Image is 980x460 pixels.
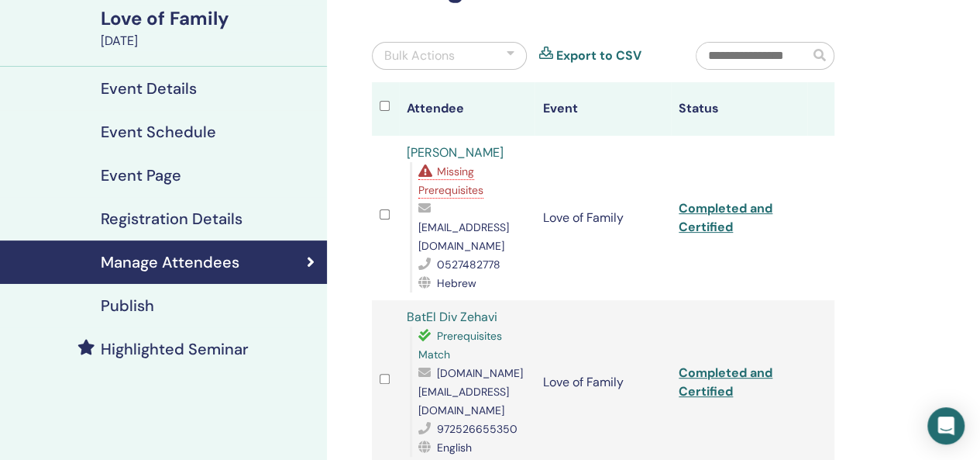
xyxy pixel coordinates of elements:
div: Love of Family [101,5,318,32]
th: Attendee [399,82,535,136]
span: Prerequisites Match [418,329,502,361]
a: Completed and Certified [679,200,772,235]
a: BatEl Div Zehavi [407,309,497,325]
span: [DOMAIN_NAME][EMAIL_ADDRESS][DOMAIN_NAME] [418,366,523,417]
div: [DATE] [101,32,318,50]
span: 0527482778 [437,258,500,272]
h4: Event Page [101,166,181,185]
a: [PERSON_NAME] [407,144,504,161]
h4: Publish [101,296,154,315]
span: [EMAIL_ADDRESS][DOMAIN_NAME] [418,220,509,253]
h4: Highlighted Seminar [101,340,249,358]
a: Export to CSV [556,47,641,65]
th: Status [671,82,807,136]
h4: Manage Attendees [101,253,239,272]
span: Hebrew [437,276,476,290]
h4: Event Details [101,79,197,98]
h4: Registration Details [101,209,242,228]
a: Love of Family[DATE] [91,5,327,50]
span: English [437,441,472,455]
th: Event [535,82,671,136]
td: Love of Family [535,136,671,300]
div: Bulk Actions [384,47,455,65]
h4: Event Schedule [101,123,216,141]
span: 972526655350 [437,422,518,436]
a: Completed and Certified [679,365,772,399]
span: Missing Prerequisites [418,164,483,197]
div: Open Intercom Messenger [927,407,965,444]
